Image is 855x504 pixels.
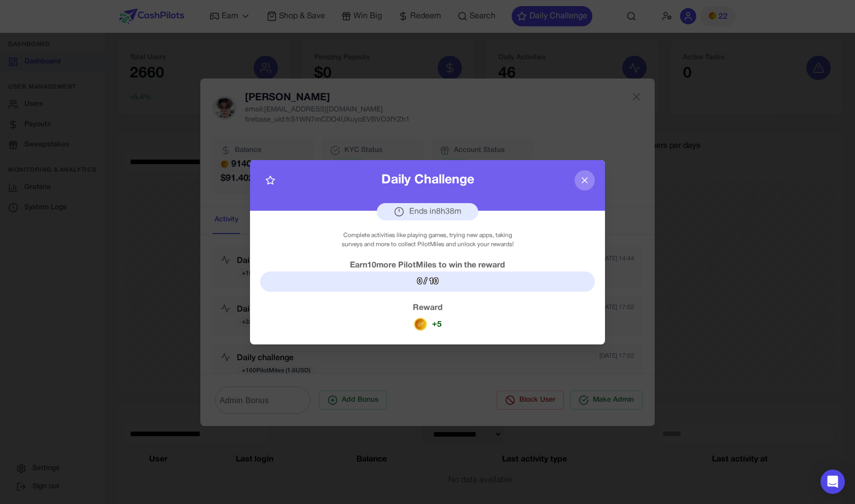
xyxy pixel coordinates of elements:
div: Open Intercom Messenger [821,470,845,494]
div: Complete activities like playing games, trying new apps, taking surveys and more to collect Pilot... [333,231,523,249]
div: Reward [260,302,595,314]
img: reward [414,318,427,331]
div: Ends in 8 h 38 m [377,203,478,220]
div: Daily Challenge [381,171,474,190]
div: 5 [437,319,442,331]
div: 0 / 10 [260,272,595,292]
div: Earn 10 more PilotMiles to win the reward [260,259,595,272]
div: + [432,318,437,330]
